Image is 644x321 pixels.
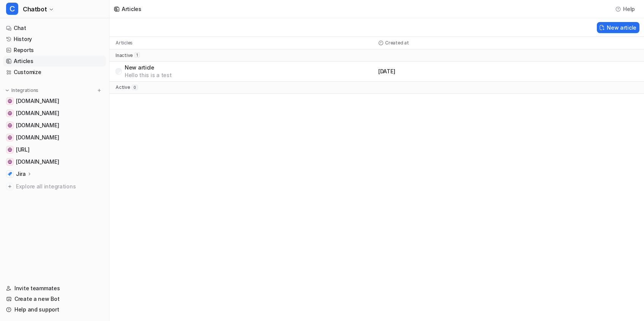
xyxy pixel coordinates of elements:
[132,85,138,90] span: 0
[3,56,106,66] a: Articles
[3,157,106,167] a: github.com[DOMAIN_NAME]
[8,160,12,164] img: github.com
[613,3,638,14] button: Help
[385,40,409,46] p: Created at
[116,52,133,59] p: inactive
[16,109,59,117] span: [DOMAIN_NAME]
[8,99,12,103] img: shopee.co.id
[3,120,106,131] a: seller.shopee.co.id[DOMAIN_NAME]
[3,132,106,143] a: affiliate.shopee.co.id[DOMAIN_NAME]
[3,34,106,44] a: History
[378,68,507,75] p: [DATE]
[8,111,12,115] img: help.shopee.co.id
[125,64,171,71] p: New article
[3,304,106,315] a: Help and support
[8,147,12,152] img: dashboard.eesel.ai
[16,122,59,129] span: [DOMAIN_NAME]
[8,135,12,140] img: affiliate.shopee.co.id
[116,40,133,46] p: Articles
[16,170,26,178] p: Jira
[3,23,106,33] a: Chat
[3,283,106,294] a: Invite teammates
[3,181,106,192] a: Explore all integrations
[3,294,106,304] a: Create a new Bot
[16,180,103,193] span: Explore all integrations
[16,146,30,153] span: [URL]
[122,5,141,13] div: Articles
[3,67,106,77] a: Customize
[116,84,130,90] p: active
[597,22,639,33] button: New article
[125,71,171,79] p: Hello this is a test
[16,158,59,166] span: [DOMAIN_NAME]
[16,134,59,141] span: [DOMAIN_NAME]
[23,4,47,14] span: Chatbot
[3,144,106,155] a: dashboard.eesel.ai[URL]
[11,87,38,93] p: Integrations
[6,183,14,190] img: explore all integrations
[3,87,41,94] button: Integrations
[134,52,140,58] span: 1
[3,96,106,106] a: shopee.co.id[DOMAIN_NAME]
[3,45,106,55] a: Reports
[6,3,18,15] span: C
[5,88,10,93] img: expand menu
[8,123,12,128] img: seller.shopee.co.id
[3,108,106,119] a: help.shopee.co.id[DOMAIN_NAME]
[8,172,12,176] img: Jira
[16,97,59,105] span: [DOMAIN_NAME]
[97,88,102,93] img: menu_add.svg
